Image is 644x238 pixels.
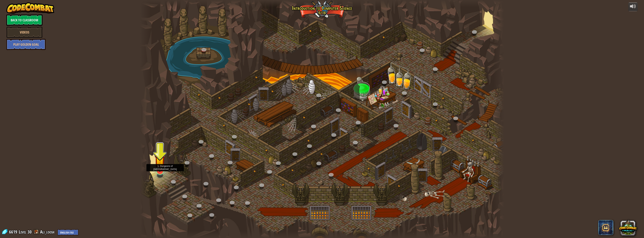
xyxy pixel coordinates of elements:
span: 6619 [9,229,18,235]
span: 30 [28,229,32,235]
span: Level [19,229,26,235]
img: level-banner-started.png [155,148,165,172]
a: Play Golden Goal [6,39,46,50]
a: Videos [6,27,42,38]
a: Ali_loosh [40,229,56,235]
img: CodeCombat - Learn how to code by playing a game [6,2,54,14]
a: Back to Classroom [6,14,42,26]
button: Adjust volume [628,2,638,11]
